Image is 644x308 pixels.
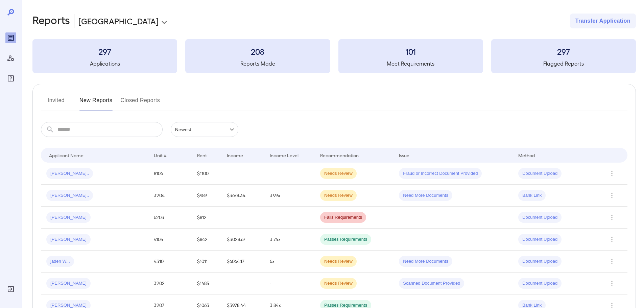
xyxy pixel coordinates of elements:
span: Need More Documents [399,258,452,265]
h3: 297 [491,46,636,57]
td: $1485 [192,273,221,294]
button: Row Actions [606,168,617,179]
td: 6x [264,251,315,273]
span: [PERSON_NAME] [46,280,91,287]
span: Needs Review [320,280,357,287]
span: Bank Link [518,192,546,199]
h5: Flagged Reports [491,60,636,68]
button: Row Actions [606,212,617,223]
button: Invited [41,95,71,111]
td: $812 [192,207,221,229]
span: Document Upload [518,280,562,287]
div: Method [518,151,535,159]
td: $989 [192,185,221,207]
td: $6064.17 [221,251,264,273]
span: Document Upload [518,258,562,265]
button: Transfer Application [570,14,636,28]
td: 3202 [148,273,191,294]
button: Row Actions [606,234,617,245]
td: 3.74x [264,229,315,251]
td: $3028.67 [221,229,264,251]
div: Log Out [5,284,16,294]
summary: 297Applications208Reports Made101Meet Requirements297Flagged Reports [32,39,636,73]
div: Manage Users [5,53,16,64]
span: Fraud or Incorrect Document Provided [399,170,482,177]
div: Newest [171,122,238,137]
h5: Reports Made [185,60,330,68]
div: Reports [5,32,16,43]
button: Closed Reports [121,95,160,111]
div: Rent [197,151,208,159]
p: [GEOGRAPHIC_DATA] [78,16,159,26]
td: 3.99x [264,185,315,207]
td: - [264,273,315,294]
span: Document Upload [518,236,562,243]
h3: 297 [32,46,177,57]
h2: Reports [32,14,70,28]
button: Row Actions [606,256,617,267]
button: Row Actions [606,190,617,201]
td: 6203 [148,207,191,229]
span: [PERSON_NAME].. [46,170,93,177]
span: Need More Documents [399,192,452,199]
div: FAQ [5,73,16,84]
td: $3678.34 [221,185,264,207]
span: Needs Review [320,192,357,199]
td: - [264,207,315,229]
h5: Applications [32,60,177,68]
div: Recommendation [320,151,359,159]
td: 4105 [148,229,191,251]
span: Fails Requirements [320,214,366,221]
span: Scanned Document Provided [399,280,464,287]
div: Income [227,151,243,159]
h3: 208 [185,46,330,57]
span: [PERSON_NAME] [46,214,91,221]
td: $842 [192,229,221,251]
span: Needs Review [320,170,357,177]
button: New Reports [79,95,113,111]
span: Needs Review [320,258,357,265]
span: jaden W... [46,258,74,265]
div: Issue [399,151,410,159]
span: Document Upload [518,214,562,221]
div: Income Level [270,151,299,159]
td: $1100 [192,163,221,185]
button: Row Actions [606,278,617,289]
span: [PERSON_NAME].. [46,192,93,199]
td: $1011 [192,251,221,273]
td: 3204 [148,185,191,207]
span: Passes Requirements [320,236,371,243]
td: 4310 [148,251,191,273]
td: - [264,163,315,185]
span: Document Upload [518,170,562,177]
div: Applicant Name [49,151,84,159]
h3: 101 [338,46,483,57]
div: Unit # [154,151,167,159]
td: 8106 [148,163,191,185]
h5: Meet Requirements [338,60,483,68]
span: [PERSON_NAME] [46,236,91,243]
